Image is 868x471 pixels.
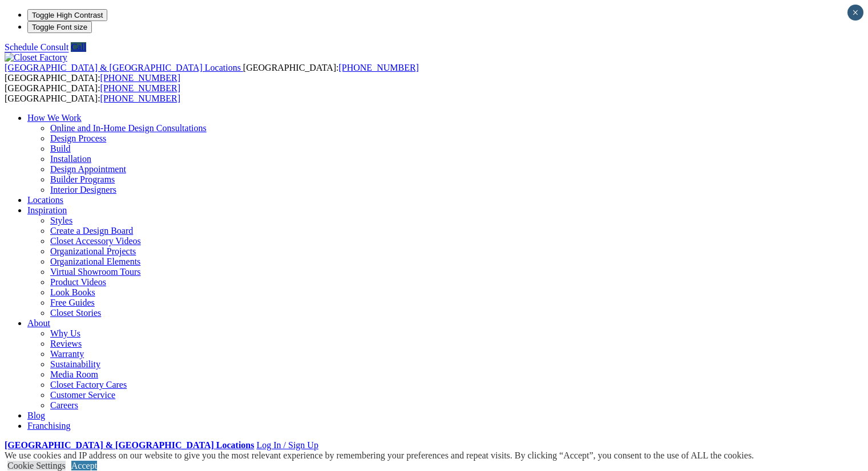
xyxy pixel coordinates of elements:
a: How We Work [27,113,82,123]
a: Blog [27,411,45,420]
button: Toggle High Contrast [27,9,107,21]
a: [GEOGRAPHIC_DATA] & [GEOGRAPHIC_DATA] Locations [5,440,254,450]
a: Closet Stories [50,308,101,318]
a: Create a Design Board [50,226,133,235]
a: [PHONE_NUMBER] [338,63,418,72]
img: Closet Factory [5,52,67,63]
span: Toggle High Contrast [32,11,103,19]
a: [GEOGRAPHIC_DATA] & [GEOGRAPHIC_DATA] Locations [5,63,243,72]
a: Organizational Projects [50,246,136,256]
a: Franchising [27,421,71,431]
a: Closet Accessory Videos [50,236,141,246]
a: Locations [27,195,63,205]
a: Closet Factory Cares [50,380,127,389]
a: Sustainability [50,359,100,369]
a: Accept [71,461,97,470]
a: Installation [50,154,91,164]
a: Customer Service [50,390,115,400]
a: About [27,318,50,328]
a: Design Appointment [50,164,126,174]
a: Virtual Showroom Tours [50,267,141,277]
a: Online and In-Home Design Consultations [50,123,207,133]
button: Close [847,5,863,21]
span: [GEOGRAPHIC_DATA]: [GEOGRAPHIC_DATA]: [5,83,180,103]
a: Design Process [50,133,106,143]
a: [PHONE_NUMBER] [100,73,180,83]
a: Build [50,144,71,153]
span: [GEOGRAPHIC_DATA]: [GEOGRAPHIC_DATA]: [5,63,419,83]
a: Free Guides [50,298,95,307]
a: Inspiration [27,205,67,215]
a: [PHONE_NUMBER] [100,94,180,103]
a: Styles [50,216,72,225]
a: Product Videos [50,277,106,287]
a: Organizational Elements [50,257,140,266]
a: Media Room [50,370,98,379]
a: Warranty [50,349,84,359]
a: Builder Programs [50,174,115,184]
a: Interior Designers [50,185,116,194]
a: Careers [50,400,78,410]
a: Call [71,42,86,52]
a: Why Us [50,328,80,338]
button: Toggle Font size [27,21,92,33]
a: Schedule Consult [5,42,68,52]
div: We use cookies and IP address on our website to give you the most relevant experience by remember... [5,450,754,461]
a: Reviews [50,339,82,348]
span: [GEOGRAPHIC_DATA] & [GEOGRAPHIC_DATA] Locations [5,63,241,72]
a: Log In / Sign Up [256,440,318,450]
a: [PHONE_NUMBER] [100,83,180,93]
a: Look Books [50,287,95,297]
span: Toggle Font size [32,23,87,31]
a: Cookie Settings [7,461,66,470]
